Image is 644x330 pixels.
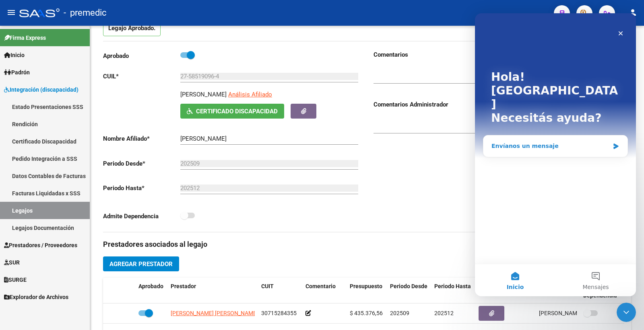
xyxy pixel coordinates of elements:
span: Análisis Afiliado [228,91,272,98]
button: Certificado Discapacidad [180,104,284,119]
span: Firma Express [4,33,46,42]
span: Presupuesto [350,283,382,289]
p: [PERSON_NAME] [180,90,227,99]
span: Prestador [171,283,196,289]
span: Aprobado [138,283,163,289]
mat-icon: person [628,8,638,17]
span: Prestadores / Proveedores [4,241,77,250]
datatable-header-cell: Periodo Hasta [431,278,475,304]
iframe: Intercom live chat [475,13,636,296]
span: 202512 [434,310,454,316]
iframe: Intercom live chat [617,303,636,322]
datatable-header-cell: CUIT [258,278,302,304]
p: Legajo Aprobado. [103,21,161,36]
p: CUIL [103,72,180,81]
span: SURGE [4,275,27,284]
span: Padrón [4,68,30,77]
button: Agregar Prestador [103,256,179,271]
span: Comentario [305,283,336,289]
span: Certificado Discapacidad [196,108,278,115]
span: Admite Dependencia [583,283,617,299]
span: 30715284355 [261,310,297,316]
h3: Comentarios [374,50,631,59]
p: Periodo Hasta [103,184,180,193]
span: [PERSON_NAME] [DATE] [539,310,602,316]
datatable-header-cell: Periodo Desde [387,278,431,304]
span: Agregar Prestador [109,260,173,268]
datatable-header-cell: Comentario [302,278,347,304]
span: CUIT [261,283,274,289]
p: Nombre Afiliado [103,134,180,143]
datatable-header-cell: Prestador [167,278,258,304]
span: Periodo Desde [390,283,427,289]
span: Explorador de Archivos [4,293,68,301]
span: Periodo Hasta [434,283,471,289]
span: - premedic [64,4,107,22]
span: $ 435.376,56 [350,310,383,316]
span: 202509 [390,310,409,316]
span: Inicio [4,51,25,59]
datatable-header-cell: Aprobado [135,278,167,304]
h3: Prestadores asociados al legajo [103,239,631,250]
span: [PERSON_NAME] [PERSON_NAME] Y [PERSON_NAME][GEOGRAPHIC_DATA] [171,310,361,316]
mat-icon: menu [6,8,16,17]
span: Integración (discapacidad) [4,85,78,94]
datatable-header-cell: Presupuesto [347,278,387,304]
h3: Comentarios Administrador [374,100,631,109]
p: Admite Dependencia [103,212,180,221]
p: Aprobado [103,51,180,60]
p: Periodo Desde [103,159,180,168]
span: SUR [4,258,20,267]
